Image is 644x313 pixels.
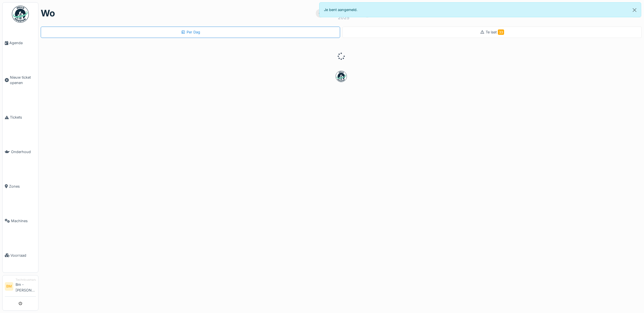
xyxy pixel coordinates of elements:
[5,282,13,291] li: BM
[486,30,504,34] span: Te laat
[498,29,504,35] span: 33
[12,6,29,23] img: Badge_color-CXgf-gQk.svg
[3,203,38,238] a: Machines
[3,135,38,169] a: Onderhoud
[3,26,38,60] a: Agenda
[9,184,36,189] span: Zones
[11,218,36,224] span: Machines
[338,14,349,21] div: 2025
[3,60,38,100] a: Nieuw ticket openen
[319,2,641,17] div: Je bent aangemeld.
[10,75,36,85] span: Nieuw ticket openen
[5,278,36,297] a: BM TechnicusmanagerBm - [PERSON_NAME]
[3,169,38,204] a: Zones
[628,3,641,18] button: Close
[10,253,36,258] span: Voorraad
[11,149,36,155] span: Onderhoud
[10,115,36,120] span: Tickets
[16,278,36,282] div: Technicusmanager
[9,40,36,46] span: Agenda
[181,29,200,35] div: Per Dag
[41,8,55,19] h1: wo
[3,100,38,135] a: Tickets
[3,238,38,273] a: Voorraad
[336,71,347,82] img: badge-BVDL4wpA.svg
[16,278,36,295] li: Bm - [PERSON_NAME]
